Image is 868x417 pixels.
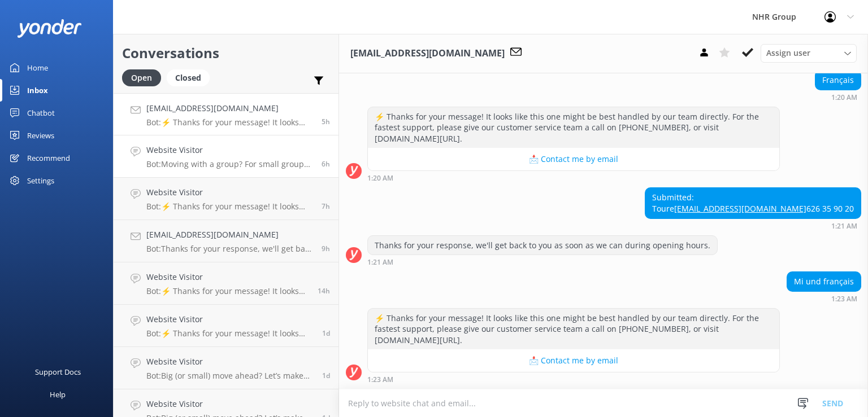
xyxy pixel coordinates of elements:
strong: 1:21 AM [367,259,393,266]
img: yonder-white-logo.png [17,19,82,38]
h2: Conversations [122,42,330,64]
div: Chatbot [27,102,55,124]
div: Support Docs [35,361,81,383]
a: Website VisitorBot:⚡ Thanks for your message! It looks like this one might be best handled by our... [114,262,338,305]
strong: 1:23 AM [367,376,393,383]
strong: 1:23 AM [831,296,857,302]
div: Assign User [761,44,857,62]
div: Sep 15 2025 01:23am (UTC +12:00) Pacific/Auckland [367,375,780,383]
a: Open [122,71,167,84]
strong: 1:20 AM [367,175,393,182]
p: Bot: ⚡ Thanks for your message! It looks like this one might be best handled by our team directly... [146,286,309,296]
div: Help [50,383,66,406]
p: Bot: Big (or small) move ahead? Let’s make sure you’ve got the right wheels. Take our quick quiz ... [146,371,314,381]
span: Assign user [766,47,810,59]
h4: [EMAIL_ADDRESS][DOMAIN_NAME] [146,102,313,115]
p: Bot: Thanks for your response, we'll get back to you as soon as we can during opening hours. [146,244,313,254]
h4: [EMAIL_ADDRESS][DOMAIN_NAME] [146,229,313,241]
p: Bot: ⚡ Thanks for your message! It looks like this one might be best handled by our team directly... [146,328,314,339]
a: Closed [167,71,215,84]
div: Closed [167,69,210,86]
div: Open [122,69,161,86]
p: Bot: ⚡ Thanks for your message! It looks like this one might be best handled by our team directly... [146,201,313,212]
h4: Website Visitor [146,144,313,156]
strong: 1:21 AM [831,223,857,230]
div: ⚡ Thanks for your message! It looks like this one might be best handled by our team directly. For... [368,309,779,350]
p: Bot: ⚡ Thanks for your message! It looks like this one might be best handled by our team directly... [146,117,313,128]
div: Mi und français [787,272,861,291]
h4: Website Visitor [146,355,314,368]
h4: Website Visitor [146,313,314,326]
div: Sep 15 2025 01:23am (UTC +12:00) Pacific/Auckland [787,295,861,302]
h4: Website Visitor [146,186,313,199]
div: Sep 15 2025 01:21am (UTC +12:00) Pacific/Auckland [367,258,718,266]
span: Sep 14 2025 05:12pm (UTC +12:00) Pacific/Auckland [318,286,330,296]
h4: Website Visitor [146,271,309,283]
span: Sep 15 2025 01:12am (UTC +12:00) Pacific/Auckland [322,159,330,169]
a: Website VisitorBot:Big (or small) move ahead? Let’s make sure you’ve got the right wheels. Take o... [114,347,338,389]
span: Sep 14 2025 06:56am (UTC +12:00) Pacific/Auckland [322,328,330,338]
span: Sep 15 2025 12:01am (UTC +12:00) Pacific/Auckland [322,201,330,211]
div: Recommend [27,147,70,169]
div: Submitted: Toure 626 35 90 20 [645,188,861,218]
div: Reviews [27,124,54,147]
h3: [EMAIL_ADDRESS][DOMAIN_NAME] [350,46,505,61]
div: ⚡ Thanks for your message! It looks like this one might be best handled by our team directly. For... [368,107,779,148]
button: 📩 Contact me by email [368,349,779,372]
div: Settings [27,169,54,192]
span: Sep 14 2025 01:57am (UTC +12:00) Pacific/Auckland [322,371,330,380]
a: Website VisitorBot:Moving with a group? For small groups of 1–5 people, you can enquire about our... [114,135,338,178]
span: Sep 15 2025 01:23am (UTC +12:00) Pacific/Auckland [322,117,330,126]
a: Website VisitorBot:⚡ Thanks for your message! It looks like this one might be best handled by our... [114,305,338,347]
div: Sep 15 2025 01:20am (UTC +12:00) Pacific/Auckland [367,174,780,182]
button: 📩 Contact me by email [368,148,779,170]
a: Website VisitorBot:⚡ Thanks for your message! It looks like this one might be best handled by our... [114,178,338,220]
a: [EMAIL_ADDRESS][DOMAIN_NAME]Bot:Thanks for your response, we'll get back to you as soon as we can... [114,220,338,262]
div: Inbox [27,79,48,102]
div: Sep 15 2025 01:20am (UTC +12:00) Pacific/Auckland [815,93,861,101]
div: Français [815,71,861,90]
div: Sep 15 2025 01:21am (UTC +12:00) Pacific/Auckland [645,222,861,230]
span: Sep 14 2025 09:46pm (UTC +12:00) Pacific/Auckland [322,244,330,253]
strong: 1:20 AM [831,94,857,101]
div: Thanks for your response, we'll get back to you as soon as we can during opening hours. [368,236,717,255]
p: Bot: Moving with a group? For small groups of 1–5 people, you can enquire about our cars and SUVs... [146,159,313,169]
h4: Website Visitor [146,398,314,410]
a: [EMAIL_ADDRESS][DOMAIN_NAME]Bot:⚡ Thanks for your message! It looks like this one might be best h... [114,93,338,135]
div: Home [27,56,48,79]
a: [EMAIL_ADDRESS][DOMAIN_NAME] [674,203,806,214]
